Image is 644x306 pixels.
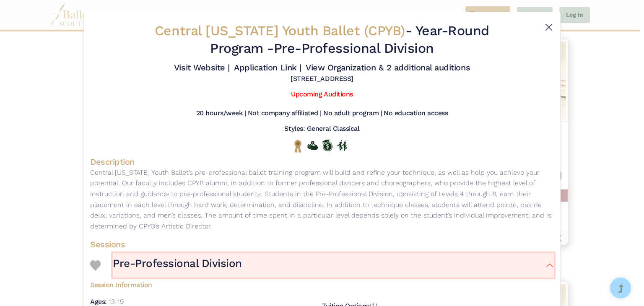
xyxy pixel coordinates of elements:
[155,23,405,39] span: Central [US_STATE] Youth Ballet (CPYB)
[323,109,382,118] h5: No adult program |
[291,90,353,98] a: Upcoming Auditions
[322,140,332,151] img: Offers Scholarship
[210,23,489,56] span: Year-Round Program -
[234,62,301,73] a: Application Link |
[293,140,303,153] img: National
[109,298,124,306] p: 13-19
[90,298,107,306] h5: Ages:
[307,141,318,150] img: Offers Financial Aid
[129,22,515,57] h2: - Pre-Professional Division
[306,62,470,73] a: View Organization & 2 additional auditions
[113,253,554,277] button: Pre-Professional Division
[90,277,554,290] h5: Session Information
[113,257,242,271] h3: Pre-Professional Division
[384,109,448,118] h5: No education access
[284,124,359,133] h5: Styles: General Classical
[337,140,347,151] img: In Person
[291,75,353,83] h5: [STREET_ADDRESS]
[90,167,554,232] p: Central [US_STATE] Youth Ballet’s pre-professional ballet training program will build and refine ...
[248,109,322,118] h5: Not company affiliated |
[90,239,554,250] h4: Sessions
[90,260,101,271] img: Heart
[544,22,554,32] button: Close
[196,109,246,118] h5: 20 hours/week |
[90,156,554,167] h4: Description
[174,62,230,73] a: Visit Website |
